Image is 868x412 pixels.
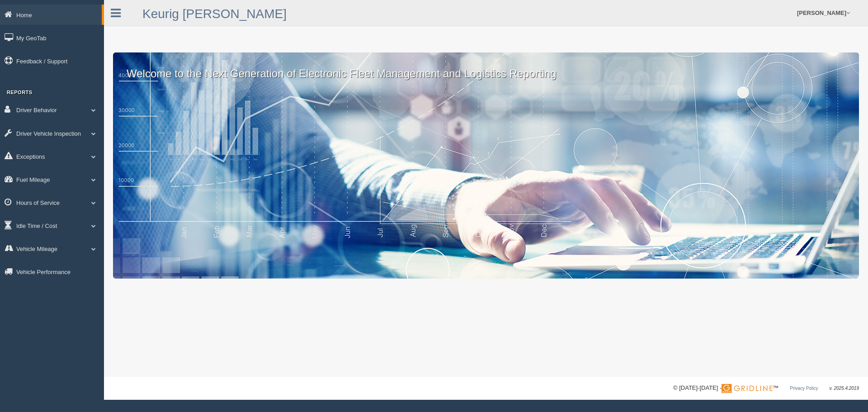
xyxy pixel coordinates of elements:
[722,384,773,393] img: Gridline
[830,386,859,391] span: v. 2025.4.2019
[113,52,859,81] p: Welcome to the Next Generation of Electronic Fleet Management and Logistics Reporting
[673,384,859,393] div: © [DATE]-[DATE] - ™
[790,386,818,391] a: Privacy Policy
[142,7,287,21] a: Keurig [PERSON_NAME]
